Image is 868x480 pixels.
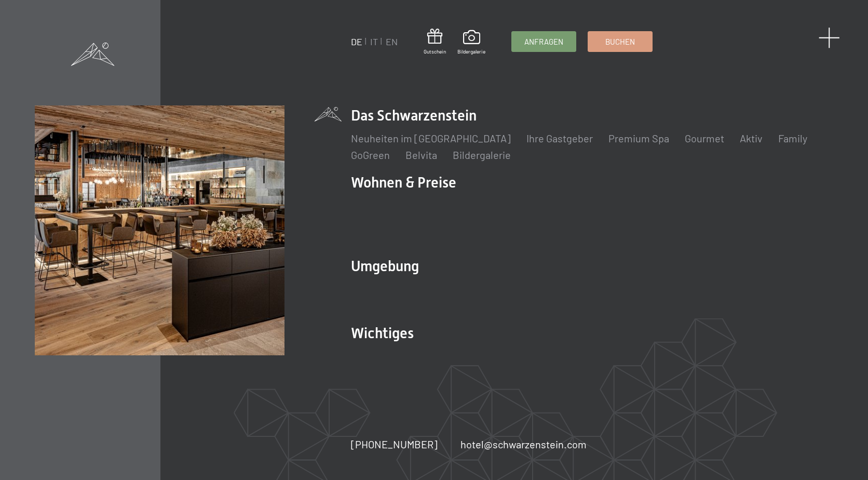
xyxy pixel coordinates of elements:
a: GoGreen [351,149,390,161]
a: hotel@schwarzenstein.com [460,437,587,451]
a: Belvita [405,149,437,161]
a: Buchen [588,32,652,51]
a: Ihre Gastgeber [526,132,593,144]
a: Anfragen [512,32,576,51]
a: Family [778,132,807,144]
a: Premium Spa [608,132,669,144]
a: Gourmet [685,132,724,144]
a: Bildergalerie [457,30,485,55]
a: Bildergalerie [453,149,511,161]
span: Gutschein [424,48,446,55]
a: DE [351,36,362,47]
a: Aktiv [740,132,763,144]
span: Buchen [605,36,635,47]
span: Anfragen [524,36,563,47]
a: IT [370,36,378,47]
a: Neuheiten im [GEOGRAPHIC_DATA] [351,132,511,144]
a: Gutschein [424,29,446,55]
span: Bildergalerie [457,48,485,55]
span: [PHONE_NUMBER] [351,438,438,450]
a: [PHONE_NUMBER] [351,437,438,451]
a: EN [386,36,398,47]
